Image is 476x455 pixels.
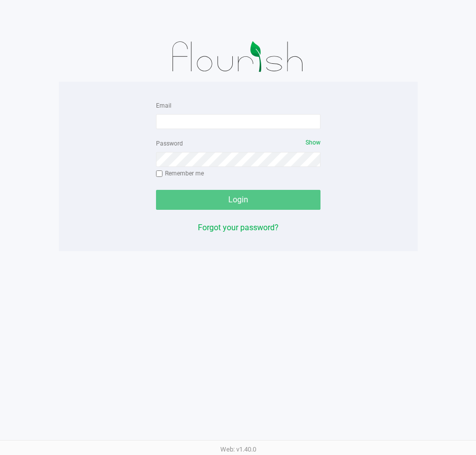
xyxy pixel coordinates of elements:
span: Show [306,139,320,146]
span: Web: v1.40.0 [220,446,256,453]
button: Forgot your password? [198,222,279,234]
label: Password [156,139,183,148]
label: Email [156,101,171,110]
label: Remember me [156,169,204,178]
input: Remember me [156,170,163,177]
